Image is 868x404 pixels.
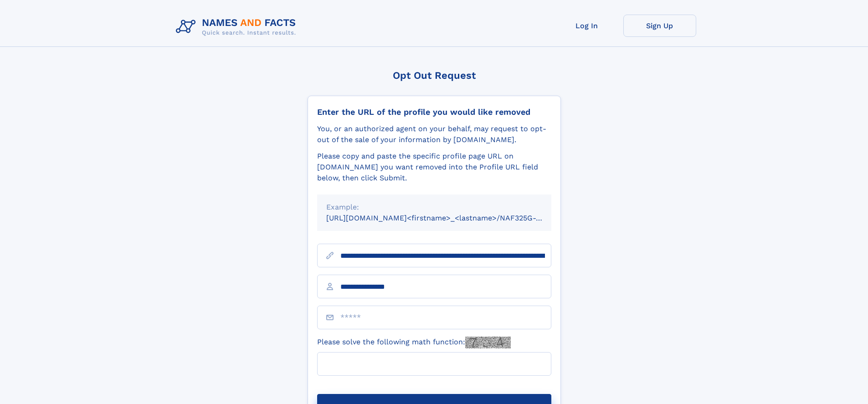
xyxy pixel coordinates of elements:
div: Enter the URL of the profile you would like removed [317,107,551,117]
div: Opt Out Request [308,70,561,81]
div: Please copy and paste the specific profile page URL on [DOMAIN_NAME] you want removed into the Pr... [317,151,551,184]
label: Please solve the following math function: [317,337,511,348]
img: Logo Names and Facts [172,15,303,39]
small: [URL][DOMAIN_NAME]<firstname>_<lastname>/NAF325G-xxxxxxxx [326,214,569,222]
div: Example: [326,202,542,213]
a: Log In [550,15,623,37]
div: You, or an authorized agent on your behalf, may request to opt-out of the sale of your informatio... [317,123,551,145]
a: Sign Up [623,15,696,37]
